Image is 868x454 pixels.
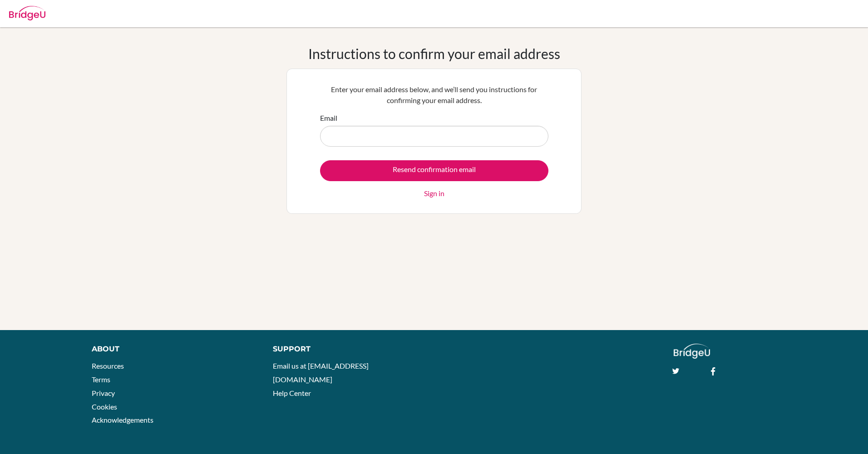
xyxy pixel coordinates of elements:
h1: Instructions to confirm your email address [308,45,560,62]
img: logo_white@2x-f4f0deed5e89b7ecb1c2cc34c3e3d731f90f0f143d5ea2071677605dd97b5244.png [674,344,710,359]
img: Bridge-U [9,6,45,20]
a: Help Center [273,389,311,397]
div: Support [273,344,423,355]
a: Cookies [92,402,117,411]
a: Resources [92,361,124,370]
label: Email [320,113,337,123]
p: Enter your email address below, and we’ll send you instructions for confirming your email address. [320,84,548,106]
input: Resend confirmation email [320,160,548,181]
a: Sign in [424,188,444,199]
a: Terms [92,375,110,384]
div: About [92,344,253,355]
a: Privacy [92,389,115,397]
a: Email us at [EMAIL_ADDRESS][DOMAIN_NAME] [273,361,369,384]
a: Acknowledgements [92,415,153,424]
